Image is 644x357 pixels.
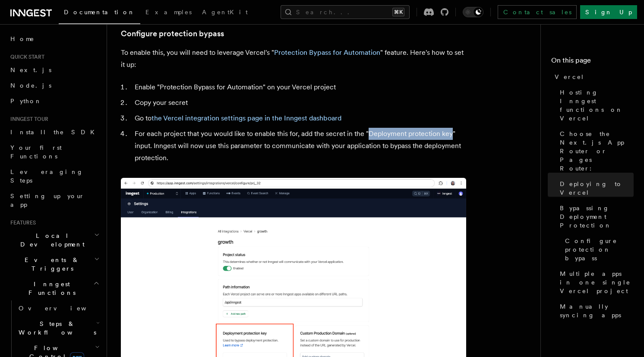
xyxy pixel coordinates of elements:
button: Inngest Functions [7,276,101,300]
a: Bypassing Deployment Protection [556,200,634,233]
span: Documentation [64,9,135,16]
button: Steps & Workflows [15,316,101,340]
li: Go to [132,112,466,124]
span: Examples [145,9,192,16]
span: Node.js [10,82,51,89]
span: Home [10,35,35,43]
a: Install the SDK [7,124,101,140]
a: Next.js [7,62,101,78]
a: Hosting Inngest functions on Vercel [556,85,634,126]
span: Bypassing Deployment Protection [560,204,634,230]
a: Configure protection bypass [121,28,224,40]
span: Inngest Functions [7,280,93,297]
li: Enable "Protection Bypass for Automation" on your Vercel project [132,81,466,93]
a: Leveraging Steps [7,164,101,188]
span: Configure protection bypass [565,237,634,262]
a: Deploying to Vercel [556,176,634,200]
span: Hosting Inngest functions on Vercel [560,88,634,123]
a: Home [7,31,101,47]
span: Your first Functions [10,144,62,160]
a: Node.js [7,78,101,93]
button: Toggle dark mode [463,7,483,17]
a: Examples [140,3,197,23]
a: Choose the Next.js App Router or Pages Router: [556,126,634,176]
h4: On this page [551,55,634,69]
a: Multiple apps in one single Vercel project [556,266,634,299]
a: Sign Up [580,5,637,19]
span: Choose the Next.js App Router or Pages Router: [560,130,634,173]
span: Local Development [7,231,94,249]
a: Setting up your app [7,188,101,212]
span: Manually syncing apps [560,302,634,319]
span: Overview [19,305,107,312]
span: Vercel [555,73,584,81]
span: Install the SDK [10,129,100,136]
span: Features [7,219,36,226]
p: To enable this, you will need to leverage Vercel's " " feature. Here's how to set it up: [121,47,466,71]
a: Vercel [551,69,634,85]
a: Protection Bypass for Automation [274,48,380,57]
a: Overview [15,300,101,316]
span: Inngest tour [7,116,48,123]
a: the Vercel integration settings page in the Inngest dashboard [152,114,341,122]
a: Python [7,93,101,109]
span: Steps & Workflows [15,319,96,337]
span: Events & Triggers [7,256,94,273]
a: Manually syncing apps [556,299,634,323]
span: Python [10,98,42,104]
a: Your first Functions [7,140,101,164]
button: Local Development [7,228,101,252]
span: Next.js [10,66,51,73]
span: AgentKit [202,9,248,16]
button: Events & Triggers [7,252,101,276]
a: Documentation [59,3,140,24]
kbd: ⌘K [392,8,404,16]
span: Setting up your app [10,193,85,208]
li: For each project that you would like to enable this for, add the secret in the "Deployment protec... [132,128,466,164]
span: Multiple apps in one single Vercel project [560,269,634,295]
a: Configure protection bypass [562,233,634,266]
button: Search...⌘K [281,5,410,19]
li: Copy your secret [132,97,466,109]
a: Contact sales [498,5,577,19]
span: Quick start [7,54,44,60]
span: Leveraging Steps [10,168,83,184]
span: Deploying to Vercel [560,180,634,197]
a: AgentKit [197,3,253,23]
